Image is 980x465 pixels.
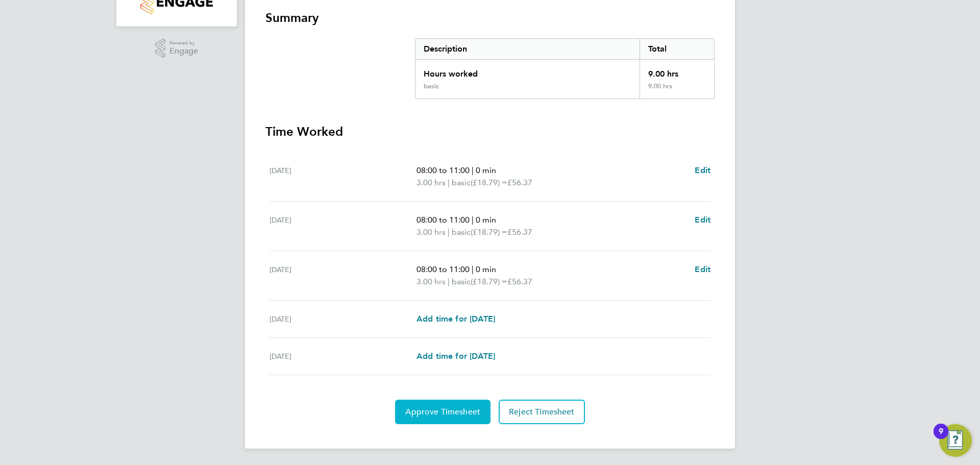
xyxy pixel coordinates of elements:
[476,264,496,274] span: 0 min
[472,215,474,225] span: |
[169,39,198,47] span: Powered by
[269,214,416,238] div: [DATE]
[416,350,495,362] a: Add time for [DATE]
[155,39,199,58] a: Powered byEngage
[640,39,714,59] div: Total
[416,165,470,175] span: 08:00 to 11:00
[415,60,640,82] div: Hours worked
[507,178,532,187] span: £56.37
[452,276,471,288] span: basic
[416,178,446,187] span: 3.00 hrs
[169,47,198,56] span: Engage
[448,227,450,237] span: |
[416,313,495,325] a: Add time for [DATE]
[415,39,640,59] div: Description
[416,215,470,225] span: 08:00 to 11:00
[640,60,714,82] div: 9.00 hrs
[269,313,416,325] div: [DATE]
[509,407,575,417] span: Reject Timesheet
[939,424,972,457] button: Open Resource Center, 9 new notifications
[471,178,507,187] span: (£18.79) =
[695,164,710,177] a: Edit
[472,264,474,274] span: |
[395,400,491,424] button: Approve Timesheet
[476,165,496,175] span: 0 min
[476,215,496,225] span: 0 min
[695,165,710,175] span: Edit
[452,226,471,238] span: basic
[448,277,450,286] span: |
[448,178,450,187] span: |
[499,400,585,424] button: Reject Timesheet
[695,214,710,226] a: Edit
[269,350,416,362] div: [DATE]
[416,264,470,274] span: 08:00 to 11:00
[265,124,715,140] h3: Time Worked
[695,215,710,225] span: Edit
[416,277,446,286] span: 3.00 hrs
[640,82,714,99] div: 9.00 hrs
[416,227,446,237] span: 3.00 hrs
[269,263,416,288] div: [DATE]
[269,164,416,189] div: [DATE]
[695,264,710,274] span: Edit
[939,431,943,445] div: 9
[265,10,715,424] section: Timesheet
[416,314,495,324] span: Add time for [DATE]
[415,38,715,99] div: Summary
[471,277,507,286] span: (£18.79) =
[472,165,474,175] span: |
[424,82,439,90] div: basic
[452,177,471,189] span: basic
[405,407,480,417] span: Approve Timesheet
[265,10,715,26] h3: Summary
[695,263,710,276] a: Edit
[416,351,495,361] span: Add time for [DATE]
[507,227,532,237] span: £56.37
[507,277,532,286] span: £56.37
[471,227,507,237] span: (£18.79) =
